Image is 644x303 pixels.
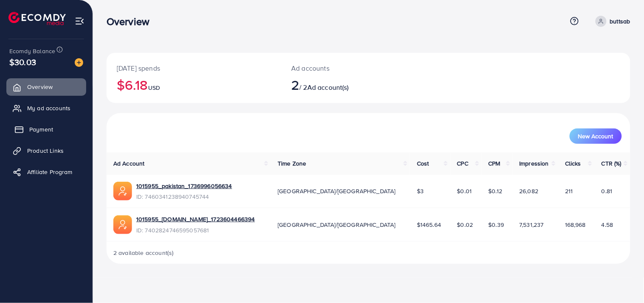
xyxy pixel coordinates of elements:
span: 2 [291,75,299,94]
span: Payment [29,125,53,134]
span: CTR (%) [602,159,622,168]
span: $30.03 [9,56,36,68]
p: [DATE] spends [117,63,271,73]
img: ic-ads-acc.e4c84228.svg [113,215,132,234]
img: menu [75,16,84,26]
p: Ad accounts [291,63,402,73]
span: Clicks [565,159,581,168]
span: Overview [27,83,53,91]
img: logo [8,12,66,25]
span: $3 [417,187,424,195]
span: Affiliate Program [27,168,73,176]
a: 1015955_pakistan_1736996056634 [136,182,232,190]
span: Time Zone [278,159,306,168]
span: New Account [578,133,613,139]
h2: / 2 [291,77,402,93]
a: 1015955_[DOMAIN_NAME]_1723604466394 [136,215,255,223]
h2: $6.18 [117,77,271,93]
a: Product Links [6,142,86,159]
a: My ad accounts [6,100,86,117]
span: 2 available account(s) [113,249,174,257]
span: ID: 7402824746595057681 [136,226,255,234]
a: Affiliate Program [6,163,86,180]
p: buttsab [610,16,630,26]
span: $0.02 [457,220,473,229]
span: CPM [489,159,501,168]
span: ID: 7460341238940745744 [136,192,232,201]
span: 26,082 [520,187,539,195]
span: Impression [520,159,549,168]
span: [GEOGRAPHIC_DATA]/[GEOGRAPHIC_DATA] [278,220,396,229]
span: Cost [417,159,429,168]
span: 4.58 [602,220,613,229]
a: buttsab [592,16,630,27]
span: USD [148,83,160,92]
span: Ad account(s) [307,83,349,92]
span: CPC [457,159,468,168]
span: My ad accounts [27,104,70,112]
span: 7,531,237 [520,220,544,229]
span: [GEOGRAPHIC_DATA]/[GEOGRAPHIC_DATA] [278,187,396,195]
span: $0.12 [489,187,503,195]
a: Overview [6,78,86,95]
img: image [75,58,83,67]
img: ic-ads-acc.e4c84228.svg [113,182,132,200]
span: $0.39 [489,220,504,229]
span: $0.01 [457,187,472,195]
a: Payment [6,121,86,138]
span: 0.81 [602,187,613,195]
span: $1465.64 [417,220,441,229]
span: Ad Account [113,159,145,168]
h3: Overview [107,15,156,28]
span: Ecomdy Balance [9,47,55,55]
span: Product Links [27,146,64,155]
span: 211 [565,187,573,195]
span: 168,968 [565,220,586,229]
button: New Account [570,129,622,144]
